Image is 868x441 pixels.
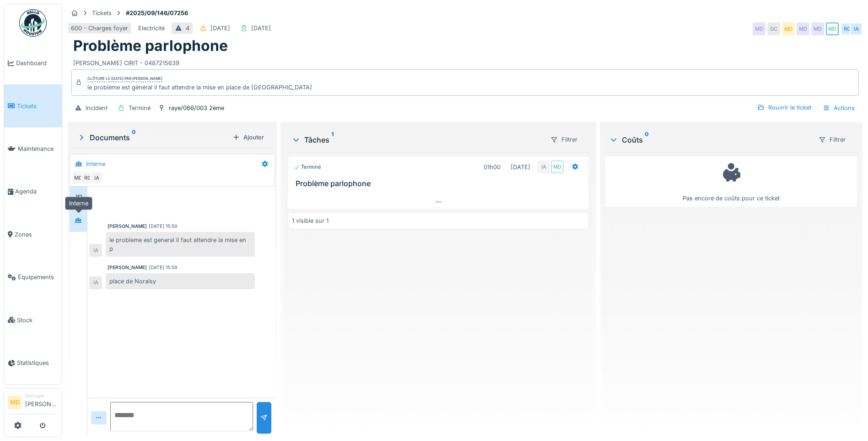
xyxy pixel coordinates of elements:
[73,37,228,55] h1: Problème parlophone
[87,76,162,82] div: Clôturé le [DATE] par [PERSON_NAME]
[782,22,795,35] div: MD
[122,9,192,17] strong: #2025/09/146/07256
[645,134,649,145] sup: 0
[4,342,62,384] a: Statistiques
[17,358,58,367] span: Statistiques
[4,298,62,341] a: Stock
[4,170,62,213] a: Agenda
[8,392,58,414] a: MD Manager[PERSON_NAME]
[138,24,165,33] div: Electricité
[814,133,850,146] div: Filtrer
[18,144,58,153] span: Maintenance
[18,273,58,281] span: Équipements
[65,197,92,210] div: Interne
[484,163,501,171] div: 01h00
[106,273,255,289] div: place de Noralsy
[4,127,62,170] a: Maintenance
[551,160,564,173] div: MD
[81,171,94,184] div: RG
[754,101,815,114] div: Rouvrir le ticket
[169,104,224,112] div: raye/066/003 2ème
[73,55,857,67] div: [PERSON_NAME] CIRIT - 0487215639
[129,104,151,112] div: Terminé
[294,163,321,171] div: Terminé
[291,134,543,145] div: Tâches
[77,132,229,143] div: Documents
[132,132,136,143] sup: 0
[826,22,839,35] div: MD
[71,24,128,33] div: 600 - Charges foyer
[19,9,47,37] img: Badge_color-CXgf-gQk.svg
[841,22,853,35] div: RG
[210,24,230,33] div: [DATE]
[92,9,112,17] div: Tickets
[89,244,102,257] div: IA
[767,22,780,35] div: GC
[753,22,766,35] div: MD
[15,187,58,196] span: Agenda
[16,59,58,67] span: Dashboard
[108,264,147,271] div: [PERSON_NAME]
[25,392,58,399] div: Manager
[546,133,582,146] div: Filtrer
[87,83,312,92] div: le problème est général il faut attendre la mise en place de [GEOGRAPHIC_DATA]
[331,134,334,145] sup: 1
[537,160,550,173] div: IA
[4,256,62,298] a: Équipements
[4,84,62,127] a: Tickets
[108,223,147,230] div: [PERSON_NAME]
[850,22,863,35] div: IA
[4,213,62,256] a: Zones
[4,42,62,84] a: Dashboard
[149,223,177,230] div: [DATE] 15:59
[611,160,851,203] div: Pas encore de coûts pour ce ticket
[149,264,177,271] div: [DATE] 15:59
[17,316,58,325] span: Stock
[811,22,824,35] div: MD
[229,131,268,143] div: Ajouter
[511,163,530,171] div: [DATE]
[8,396,22,409] li: MD
[90,171,103,184] div: IA
[25,392,58,412] li: [PERSON_NAME]
[292,216,329,225] div: 1 visible sur 1
[86,160,105,168] div: Interne
[106,232,255,257] div: le probleme est general il faut attendre la mise en p
[819,101,859,115] div: Actions
[609,134,811,145] div: Coûts
[797,22,809,35] div: MD
[296,179,585,188] h3: Problème parlophone
[15,230,58,239] span: Zones
[72,171,85,184] div: MD
[251,24,271,33] div: [DATE]
[89,276,102,289] div: IA
[186,24,189,33] div: 4
[86,104,108,112] div: Incident
[17,102,58,110] span: Tickets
